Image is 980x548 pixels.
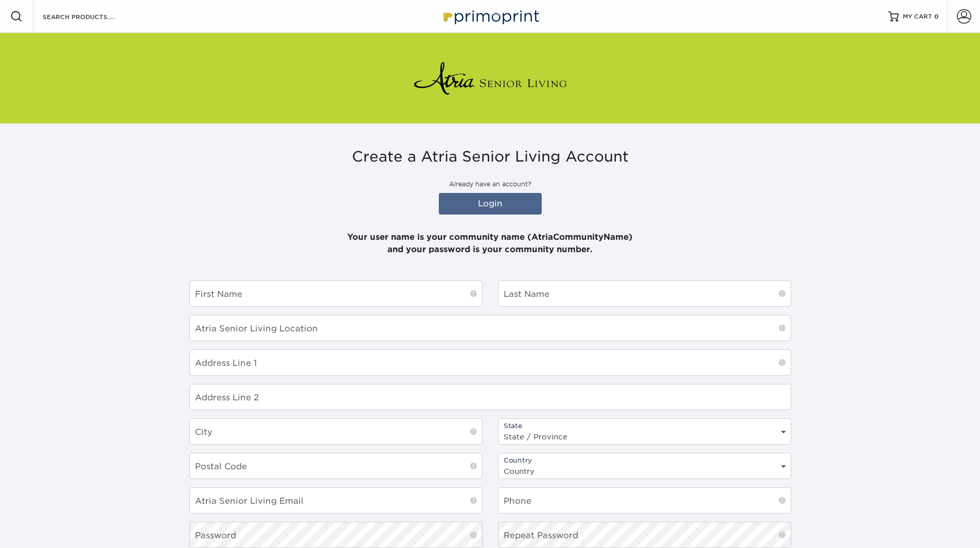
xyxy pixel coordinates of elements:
[189,148,791,166] h3: Create a Atria Senior Living Account
[189,180,791,189] p: Already have an account?
[934,13,939,20] span: 0
[42,10,142,23] input: SEARCH PRODUCTS.....
[413,58,567,99] img: Atria Senior Living
[189,219,791,256] p: Your user name is your community name (AtriaCommunityName) and your password is your community nu...
[439,193,542,215] a: Login
[439,5,542,27] img: Primoprint
[903,12,932,21] span: MY CART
